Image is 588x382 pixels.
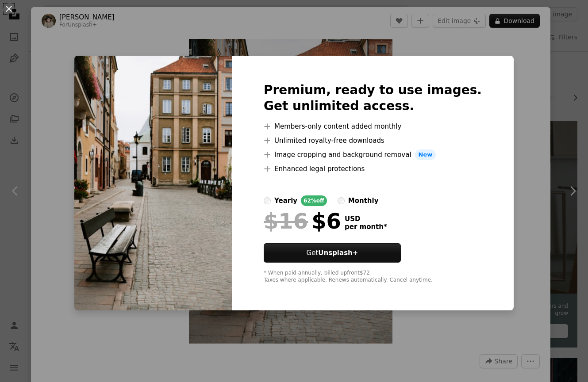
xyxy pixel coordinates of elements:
[264,210,308,233] span: $16
[264,82,482,114] h2: Premium, ready to use images. Get unlimited access.
[264,149,482,160] li: Image cropping and background removal
[274,195,297,206] div: yearly
[301,195,327,206] div: 62% off
[264,210,341,233] div: $6
[345,223,387,231] span: per month *
[318,249,358,257] strong: Unsplash+
[264,135,482,146] li: Unlimited royalty-free downloads
[264,121,482,132] li: Members-only content added monthly
[264,243,401,263] button: GetUnsplash+
[264,197,271,204] input: yearly62%off
[415,149,436,160] span: New
[348,195,379,206] div: monthly
[345,215,387,223] span: USD
[264,270,482,284] div: * When paid annually, billed upfront $72 Taxes where applicable. Renews automatically. Cancel any...
[74,56,232,310] img: premium_photo-1689974467902-4a7fa0d04083
[338,197,345,204] input: monthly
[264,164,482,174] li: Enhanced legal protections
